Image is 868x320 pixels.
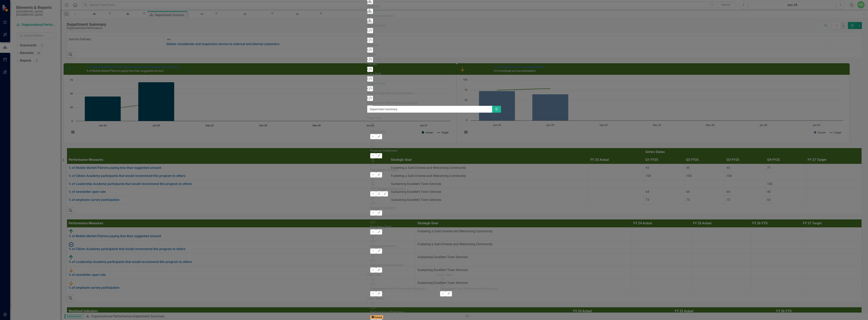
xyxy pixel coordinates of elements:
[370,244,498,248] div: Accomplishments
[367,4,501,9] div: Analysis
[370,206,498,210] div: Budget Highlights
[370,129,498,134] div: Description
[367,297,385,300] small: Page 1 Bottom
[367,101,501,105] div: Department Performance Snapshot
[367,62,501,67] div: Values
[367,43,501,47] div: Mission
[440,287,498,291] div: Department Key Performance Measure 2
[367,23,501,28] div: Scorecard ID
[370,315,383,319] span: Printed
[367,116,381,119] small: Page 1 Top
[367,33,501,38] div: Logo
[367,14,501,18] div: Recommendations
[370,168,498,172] div: Department Budget
[370,263,498,268] div: Performance Measures
[370,187,498,191] div: YOY Budget Comparison
[370,310,498,315] div: Performance Objectives
[367,72,501,76] div: Data Grid
[437,273,452,276] small: Page 1 Right
[367,106,493,113] input: Layout Name
[367,81,501,86] div: Budget Type
[370,225,498,229] div: Function Chart
[370,287,428,291] div: Department Key Performance Measure 1
[370,149,498,153] div: Purpose Statement
[367,91,501,96] div: Status Snapshot Chart Reference
[367,273,381,276] small: Page 1 Left
[367,52,501,57] div: Vision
